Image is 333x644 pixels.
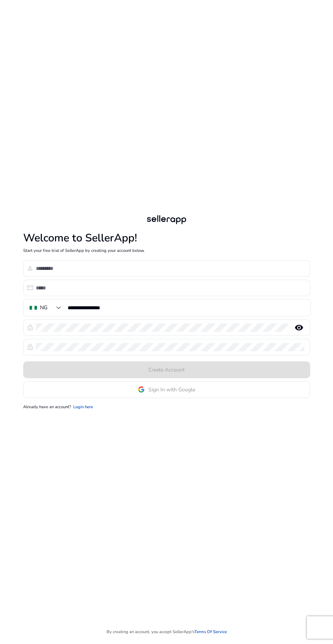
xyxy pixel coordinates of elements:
h1: Welcome to SellerApp! [23,232,310,245]
p: Already have an account? [23,404,71,410]
mat-icon: remove_red_eye [290,323,308,332]
div: NG [40,304,47,312]
p: Start your free trial of SellerApp by creating your account below. [23,248,310,254]
span: person [27,265,34,272]
span: lock [27,343,34,350]
a: Login here [73,404,93,410]
span: email [27,284,34,291]
span: lock [27,324,34,331]
a: Terms Of Service [194,629,227,635]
